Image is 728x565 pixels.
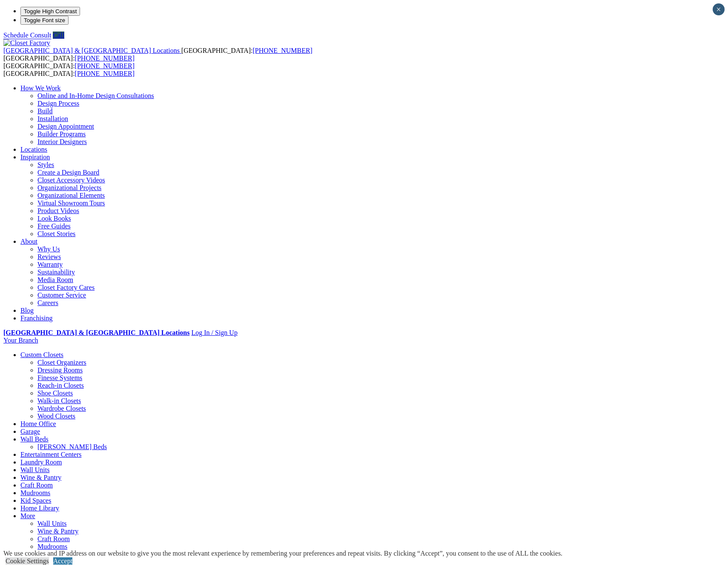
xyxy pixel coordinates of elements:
[20,428,40,435] a: Garage
[252,47,312,54] a: [PHONE_NUMBER]
[37,207,79,214] a: Product Videos
[37,528,78,535] a: Wine & Pantry
[37,366,83,374] a: Dressing Rooms
[75,55,135,62] a: [PHONE_NUMBER]
[20,497,51,504] a: Kid Spaces
[37,215,71,222] a: Look Books
[37,169,99,176] a: Create a Design Board
[20,7,80,16] button: Toggle High Contrast
[37,397,81,404] a: Walk-in Closets
[20,84,61,92] a: How We Work
[37,138,87,145] a: Interior Designers
[3,62,135,77] span: [GEOGRAPHIC_DATA]: [GEOGRAPHIC_DATA]:
[37,192,105,199] a: Organizational Elements
[37,199,105,207] a: Virtual Showroom Tours
[3,47,181,54] a: [GEOGRAPHIC_DATA] & [GEOGRAPHIC_DATA] Locations
[37,130,86,138] a: Builder Programs
[37,543,67,550] a: Mudrooms
[53,32,64,39] a: Call
[20,314,53,322] a: Franchising
[3,39,50,47] img: Closet Factory
[37,382,84,389] a: Reach-in Closets
[37,115,68,122] a: Installation
[20,307,34,314] a: Blog
[37,284,95,291] a: Closet Factory Cares
[37,230,75,237] a: Closet Stories
[37,107,53,115] a: Build
[3,337,38,344] a: Your Branch
[37,222,71,230] a: Free Guides
[20,504,59,512] a: Home Library
[24,17,65,23] span: Toggle Font size
[191,329,237,336] a: Log In / Sign Up
[37,374,82,381] a: Finesse Systems
[37,389,73,397] a: Shoe Closets
[20,489,50,496] a: Mudrooms
[20,512,35,519] a: More menu text will display only on big screen
[37,535,70,542] a: Craft Room
[20,153,50,161] a: Inspiration
[3,329,189,336] a: [GEOGRAPHIC_DATA] & [GEOGRAPHIC_DATA] Locations
[37,291,86,299] a: Customer Service
[6,557,49,565] a: Cookie Settings
[20,474,61,481] a: Wine & Pantry
[37,276,73,283] a: Media Room
[20,466,49,473] a: Wall Units
[20,481,53,489] a: Craft Room
[20,238,37,245] a: About
[20,146,47,153] a: Locations
[37,92,154,99] a: Online and In-Home Design Consultations
[37,443,107,450] a: [PERSON_NAME] Beds
[3,32,51,39] a: Schedule Consult
[3,47,180,54] span: [GEOGRAPHIC_DATA] & [GEOGRAPHIC_DATA] Locations
[37,299,58,306] a: Careers
[37,359,86,366] a: Closet Organizers
[20,420,56,427] a: Home Office
[3,550,562,557] div: We use cookies and IP address on our website to give you the most relevant experience by remember...
[37,412,75,420] a: Wood Closets
[75,70,135,77] a: [PHONE_NUMBER]
[37,268,75,276] a: Sustainability
[37,176,105,184] a: Closet Accessory Videos
[37,405,86,412] a: Wardrobe Closets
[37,253,61,260] a: Reviews
[3,47,312,62] span: [GEOGRAPHIC_DATA]: [GEOGRAPHIC_DATA]:
[37,161,54,168] a: Styles
[37,184,101,191] a: Organizational Projects
[24,8,77,14] span: Toggle High Contrast
[20,435,49,443] a: Wall Beds
[37,245,60,253] a: Why Us
[37,520,66,527] a: Wall Units
[20,16,69,25] button: Toggle Font size
[37,261,63,268] a: Warranty
[37,123,94,130] a: Design Appointment
[37,100,79,107] a: Design Process
[20,351,63,358] a: Custom Closets
[20,451,82,458] a: Entertainment Centers
[75,62,135,69] a: [PHONE_NUMBER]
[713,3,725,15] button: Close
[20,458,62,466] a: Laundry Room
[53,557,72,565] a: Accept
